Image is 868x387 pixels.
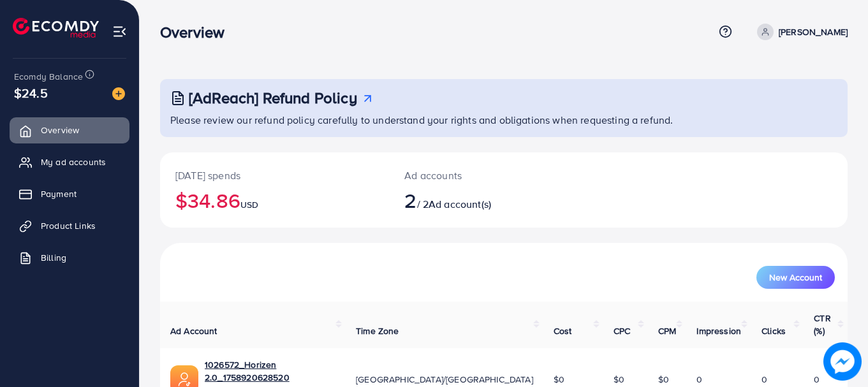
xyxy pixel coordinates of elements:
[814,373,820,386] span: 0
[189,89,357,107] h3: [AdReach] Refund Policy
[554,325,572,337] span: Cost
[41,156,106,168] span: My ad accounts
[41,219,96,232] span: Product Links
[14,70,83,83] span: Ecomdy Balance
[696,373,702,386] span: 0
[404,186,416,215] span: 2
[356,325,399,337] span: Time Zone
[41,124,79,136] span: Overview
[696,325,741,337] span: Impression
[14,84,48,102] span: $24.5
[779,24,848,40] p: [PERSON_NAME]
[658,325,676,337] span: CPM
[614,373,624,386] span: $0
[10,117,129,143] a: Overview
[554,373,564,386] span: $0
[175,188,374,212] h2: $34.86
[10,181,129,207] a: Payment
[756,266,835,289] button: New Account
[404,188,546,212] h2: / 2
[112,87,125,100] img: image
[814,312,830,337] span: CTR (%)
[41,187,77,200] span: Payment
[160,23,235,41] h3: Overview
[41,251,66,264] span: Billing
[356,373,533,386] span: [GEOGRAPHIC_DATA]/[GEOGRAPHIC_DATA]
[205,358,335,384] a: 1026572_Horizen 2.0_1758920628520
[761,325,786,337] span: Clicks
[112,24,127,39] img: menu
[10,245,129,270] a: Billing
[170,325,217,337] span: Ad Account
[658,373,669,386] span: $0
[761,373,767,386] span: 0
[823,342,862,381] img: image
[175,168,374,183] p: [DATE] spends
[13,18,99,38] img: logo
[240,198,258,211] span: USD
[170,112,840,128] p: Please review our refund policy carefully to understand your rights and obligations when requesti...
[614,325,630,337] span: CPC
[429,197,491,211] span: Ad account(s)
[752,24,848,40] a: [PERSON_NAME]
[769,273,822,282] span: New Account
[10,213,129,238] a: Product Links
[404,168,546,183] p: Ad accounts
[10,149,129,175] a: My ad accounts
